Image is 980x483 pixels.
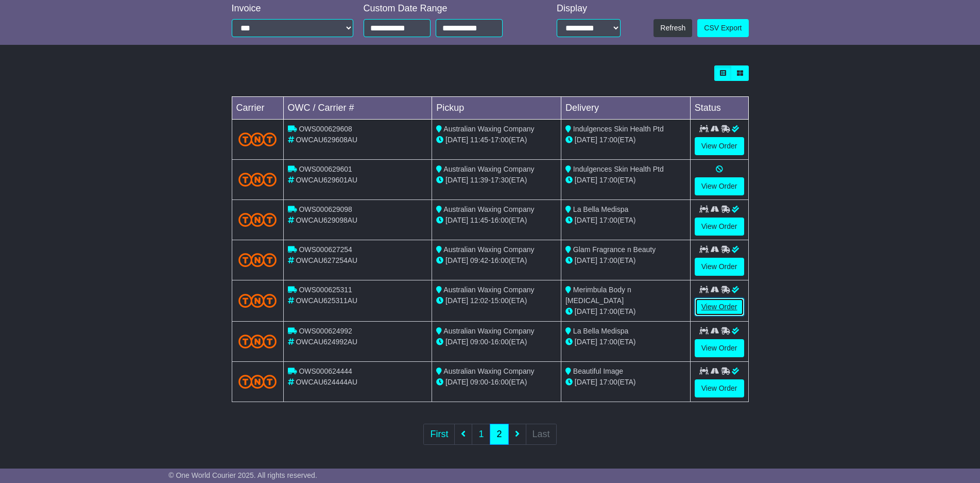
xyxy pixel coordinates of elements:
[238,375,277,389] img: TNT_Domestic.png
[491,136,509,144] span: 17:00
[565,337,686,347] div: (ETA)
[599,216,617,224] span: 17:00
[423,424,455,445] a: First
[599,338,617,346] span: 17:00
[436,135,557,145] div: - (ETA)
[432,97,561,120] td: Pickup
[491,176,509,184] span: 17:30
[470,136,488,144] span: 11:45
[443,205,534,213] span: Australian Waxing Company
[238,335,277,348] img: TNT_Domestic.png
[470,216,488,224] span: 11:45
[573,125,664,133] span: Indulgences Skin Health Ptd
[491,256,509,264] span: 16:00
[443,125,534,133] span: Australian Waxing Company
[491,216,509,224] span: 16:00
[565,215,686,226] div: (ETA)
[296,378,357,386] span: OWCAU624444AU
[238,294,277,308] img: TNT_Domestic.png
[296,136,357,144] span: OWCAU629608AU
[599,378,617,386] span: 17:00
[232,3,353,14] div: Invoice
[565,255,686,266] div: (ETA)
[436,215,557,226] div: - (ETA)
[695,218,744,236] a: View Order
[557,3,621,14] div: Display
[695,298,744,316] a: View Order
[491,338,509,346] span: 16:00
[232,97,283,120] td: Carrier
[445,136,468,144] span: [DATE]
[436,377,557,388] div: - (ETA)
[565,175,686,186] div: (ETA)
[299,367,352,375] span: OWS000624444
[296,256,357,264] span: OWCAU627254AU
[573,367,623,375] span: Beautiful Image
[561,97,690,120] td: Delivery
[238,132,277,146] img: TNT_Domestic.png
[695,379,744,397] a: View Order
[364,3,529,14] div: Custom Date Range
[599,307,617,315] span: 17:00
[296,216,357,224] span: OWCAU629098AU
[445,256,468,264] span: [DATE]
[299,205,352,213] span: OWS000629098
[575,176,597,184] span: [DATE]
[575,216,597,224] span: [DATE]
[575,136,597,144] span: [DATE]
[573,245,656,254] span: Glam Fragrance n Beauty
[296,338,357,346] span: OWCAU624992AU
[443,286,534,294] span: Australian Waxing Company
[575,307,597,315] span: [DATE]
[445,338,468,346] span: [DATE]
[283,97,432,120] td: OWC / Carrier #
[299,165,352,173] span: OWS000629601
[470,378,488,386] span: 09:00
[168,471,317,479] span: © One World Courier 2025. All rights reserved.
[443,367,534,375] span: Australian Waxing Company
[296,176,357,184] span: OWCAU629601AU
[565,286,631,305] span: Merimbula Body n [MEDICAL_DATA]
[470,338,488,346] span: 09:00
[445,296,468,305] span: [DATE]
[445,378,468,386] span: [DATE]
[575,378,597,386] span: [DATE]
[470,256,488,264] span: 09:42
[445,216,468,224] span: [DATE]
[445,176,468,184] span: [DATE]
[436,255,557,266] div: - (ETA)
[599,256,617,264] span: 17:00
[299,245,352,254] span: OWS000627254
[472,424,490,445] a: 1
[491,378,509,386] span: 16:00
[238,213,277,227] img: TNT_Domestic.png
[695,339,744,357] a: View Order
[575,338,597,346] span: [DATE]
[654,19,692,37] button: Refresh
[490,424,508,445] a: 2
[575,256,597,264] span: [DATE]
[238,173,277,187] img: TNT_Domestic.png
[573,205,628,213] span: La Bella Medispa
[565,135,686,145] div: (ETA)
[470,296,488,305] span: 12:02
[573,165,664,173] span: Indulgences Skin Health Ptd
[296,296,357,305] span: OWCAU625311AU
[299,286,352,294] span: OWS000625311
[436,295,557,306] div: - (ETA)
[238,253,277,267] img: TNT_Domestic.png
[565,377,686,388] div: (ETA)
[470,176,488,184] span: 11:39
[436,175,557,186] div: - (ETA)
[299,125,352,133] span: OWS000629608
[565,306,686,317] div: (ETA)
[695,137,744,155] a: View Order
[443,327,534,335] span: Australian Waxing Company
[299,327,352,335] span: OWS000624992
[695,177,744,195] a: View Order
[695,258,744,276] a: View Order
[599,136,617,144] span: 17:00
[443,165,534,173] span: Australian Waxing Company
[697,19,748,37] a: CSV Export
[599,176,617,184] span: 17:00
